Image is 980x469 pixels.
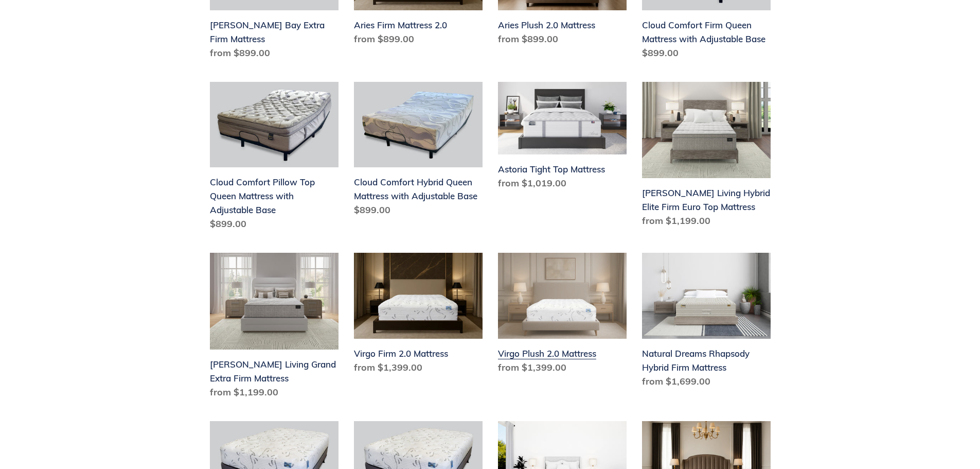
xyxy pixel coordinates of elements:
[642,82,771,232] a: Scott Living Hybrid Elite Firm Euro Top Mattress
[210,82,338,235] a: Cloud Comfort Pillow Top Queen Mattress with Adjustable Base
[354,253,483,378] a: Virgo Firm 2.0 Mattress
[210,253,338,403] a: Scott Living Grand Extra Firm Mattress
[642,253,771,392] a: Natural Dreams Rhapsody Hybrid Firm Mattress
[498,82,627,194] a: Astoria Tight Top Mattress
[354,82,483,221] a: Cloud Comfort Hybrid Queen Mattress with Adjustable Base
[498,253,627,378] a: Virgo Plush 2.0 Mattress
